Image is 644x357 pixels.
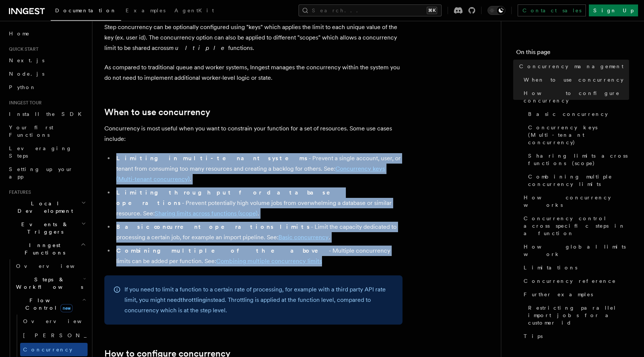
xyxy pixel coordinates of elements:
a: Setting up your app [6,162,88,183]
a: Sharing limits across functions (scope) [525,149,629,170]
span: Features [6,189,31,195]
p: If you need to limit a function to a certain rate of processing, for example with a third party A... [124,284,394,316]
span: Tips [524,332,543,340]
span: Restricting parallel import jobs for a customer id [528,304,629,326]
p: Step concurrency can be optionally configured using "keys" which applies the limit to each unique... [104,22,402,53]
li: - Limit the capacity dedicated to processing a certain job, for example an import pipeline. See: . [114,222,402,243]
span: How to configure concurrency [524,89,629,104]
span: Limitations [524,264,577,271]
a: When to use concurrency [104,107,210,117]
a: When to use concurrency [521,73,629,86]
a: Restricting parallel import jobs for a customer id [525,301,629,329]
button: Toggle dark mode [487,6,505,15]
span: Sharing limits across functions (scope) [528,152,629,167]
span: How global limits work [524,243,629,258]
span: Concurrency keys (Multi-tenant concurrency) [528,124,629,146]
span: Overview [23,318,100,324]
span: Flow Control [13,297,82,312]
span: Concurrency control across specific steps in a function [524,215,629,237]
button: Flow Controlnew [13,294,88,315]
a: Concurrency reference [521,274,629,288]
a: How concurrency works [521,191,629,212]
p: Concurrency is most useful when you want to constrain your function for a set of resources. Some ... [104,123,402,144]
span: Examples [126,7,165,13]
span: [PERSON_NAME] [23,332,132,338]
a: Concurrency management [516,60,629,73]
strong: Limiting in multi-tenant systems [116,155,309,162]
span: Concurrency [23,347,72,353]
p: As compared to traditional queue and worker systems, Inngest manages the concurrency within the s... [104,62,402,83]
a: Python [6,80,88,94]
span: Basic concurrency [528,110,608,118]
a: Overview [20,315,88,328]
a: Leveraging Steps [6,142,88,162]
span: Inngest tour [6,100,42,106]
span: Leveraging Steps [9,145,72,159]
li: - Multiple concurrency limits can be added per function. See: [114,246,402,266]
a: Sign Up [589,4,638,16]
a: Node.js [6,67,88,80]
span: Python [9,84,36,90]
span: Inngest Functions [6,241,80,256]
span: Quick start [6,46,38,52]
span: Events & Triggers [6,221,81,236]
span: Local Development [6,200,81,215]
button: Search...⌘K [299,4,442,16]
span: Combining multiple concurrency limits [528,173,629,188]
span: Next.js [9,57,44,63]
a: How global limits work [521,240,629,261]
strong: Basic concurrent operations limits [116,223,311,230]
button: Inngest Functions [6,238,88,259]
button: Events & Triggers [6,218,88,238]
a: Concurrency [20,343,88,356]
a: Your first Functions [6,121,88,142]
a: Limitations [521,261,629,274]
span: Concurrency reference [524,277,616,285]
a: Install the SDK [6,107,88,121]
a: Combining multiple concurrency limits [216,258,322,265]
span: Concurrency management [519,63,624,70]
a: How to configure concurrency [521,86,629,107]
span: When to use concurrency [524,76,624,83]
a: Contact sales [518,4,586,16]
span: Your first Functions [9,124,53,138]
span: Overview [16,263,93,269]
button: Local Development [6,197,88,218]
h4: On this page [516,48,629,60]
a: Combining multiple concurrency limits [525,170,629,191]
strong: Limiting throughput for database operations [116,189,341,206]
a: Next.js [6,54,88,67]
a: AgentKit [170,2,218,20]
li: - Prevent a single account, user, or tenant from consuming too many resources and creating a back... [114,153,402,184]
a: Concurrency control across specific steps in a function [521,212,629,240]
span: Documentation [55,7,117,13]
span: Setting up your app [9,166,73,180]
span: How concurrency works [524,194,629,209]
span: Install the SDK [9,111,86,117]
a: Documentation [51,2,121,21]
a: Overview [13,259,88,273]
a: Concurrency keys (Multi-tenant concurrency) [525,121,629,149]
span: Steps & Workflows [13,276,83,291]
a: Basic concurrency [278,234,329,241]
button: Steps & Workflows [13,273,88,294]
a: throttling [180,296,206,303]
strong: Combining multiple of the above [116,247,329,254]
a: Further examples [521,288,629,301]
span: new [60,304,73,312]
a: Home [6,27,88,40]
kbd: ⌘K [427,7,437,14]
li: - Prevent potentially high volume jobs from overwhelming a database or similar resource. See: . [114,187,402,219]
a: Examples [121,2,170,20]
em: multiple [169,44,228,51]
span: Node.js [9,71,44,77]
a: [PERSON_NAME] [20,328,88,343]
span: Home [9,30,30,37]
span: Further examples [524,291,593,298]
a: Tips [521,329,629,343]
a: Sharing limits across functions (scope) [155,210,258,217]
span: AgentKit [174,7,214,13]
a: Basic concurrency [525,107,629,121]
